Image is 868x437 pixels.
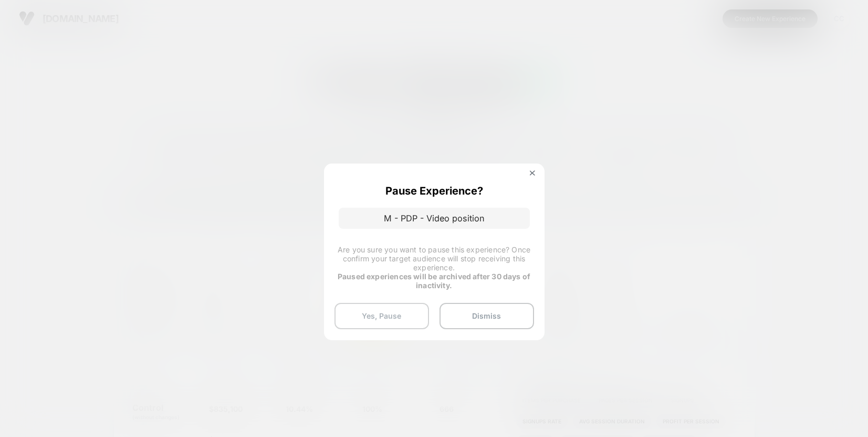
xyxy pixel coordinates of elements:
[530,170,535,176] img: close
[338,245,530,272] span: Are you sure you want to pause this experience? Once confirm your target audience will stop recei...
[385,185,483,197] p: Pause Experience?
[338,272,530,290] strong: Paused experiences will be archived after 30 days of inactivity.
[339,208,530,229] p: M - PDP - Video position
[440,303,534,329] button: Dismiss
[334,303,429,329] button: Yes, Pause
